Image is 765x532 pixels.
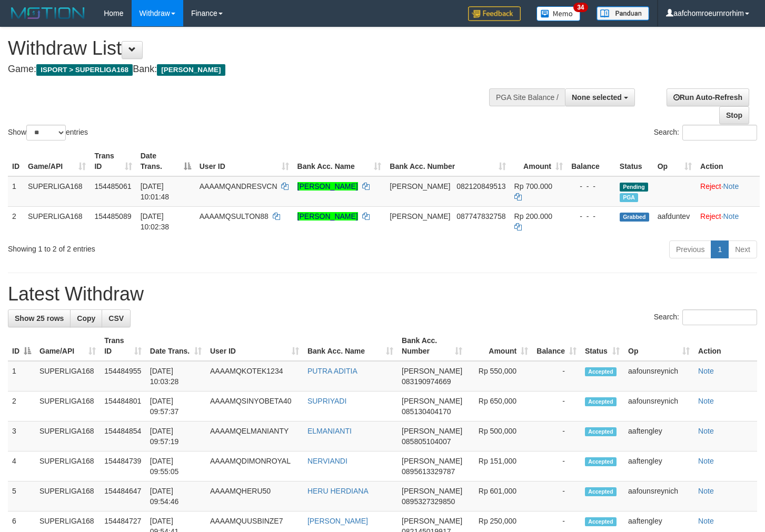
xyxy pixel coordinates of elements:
td: SUPERLIGA168 [24,206,90,236]
td: 1 [8,361,35,392]
td: - [532,421,581,451]
span: [PERSON_NAME] [157,64,225,76]
td: 2 [8,392,35,421]
th: Amount: activate to sort column ascending [510,146,567,176]
td: · [696,206,760,236]
span: Rp 700.000 [514,182,552,190]
td: 154484801 [100,392,146,421]
td: SUPERLIGA168 [35,451,100,481]
h1: Withdraw List [8,38,500,59]
th: Amount: activate to sort column ascending [466,331,532,361]
td: AAAAMQSINYOBETA40 [206,392,303,421]
td: [DATE] 09:55:05 [146,451,206,481]
a: 1 [711,240,729,258]
td: aafounsreynich [624,361,694,392]
th: Trans ID: activate to sort column ascending [90,146,136,176]
a: Note [723,182,739,190]
img: MOTION_logo.png [8,5,88,21]
span: Accepted [585,487,617,496]
span: [DATE] 10:02:38 [141,212,170,231]
td: SUPERLIGA168 [35,421,100,451]
a: Run Auto-Refresh [667,88,749,106]
img: Feedback.jpg [468,6,521,21]
td: 2 [8,206,24,236]
span: Grabbed [620,213,649,222]
th: Game/API: activate to sort column ascending [24,146,90,176]
h1: Latest Withdraw [8,284,757,305]
th: ID [8,146,24,176]
span: Copy 083190974669 to clipboard [402,377,451,386]
a: Note [698,427,714,435]
span: Pending [620,183,648,192]
select: Showentries [26,125,66,140]
a: Next [728,240,757,258]
span: 154485089 [94,212,131,220]
td: SUPERLIGA168 [35,361,100,392]
label: Search: [654,309,757,325]
th: Balance [567,146,615,176]
td: · [696,176,760,207]
img: Button%20Memo.svg [537,6,581,21]
span: [PERSON_NAME] [402,397,462,405]
th: Bank Acc. Name: activate to sort column ascending [293,146,386,176]
a: [PERSON_NAME] [307,517,368,525]
label: Show entries [8,125,88,140]
td: aafounsreynich [624,481,694,511]
span: ISPORT > SUPERLIGA168 [36,64,133,76]
td: [DATE] 09:57:37 [146,392,206,421]
th: Bank Acc. Name: activate to sort column ascending [303,331,398,361]
td: aafduntev [653,206,696,236]
td: 1 [8,176,24,207]
span: Copy 085805104007 to clipboard [402,437,451,446]
span: 34 [573,3,588,12]
span: Accepted [585,397,617,406]
h4: Game: Bank: [8,64,500,75]
td: AAAAMQDIMONROYAL [206,451,303,481]
th: Bank Acc. Number: activate to sort column ascending [385,146,510,176]
span: Copy 0895613329787 to clipboard [402,467,455,476]
span: Rp 200.000 [514,212,552,220]
span: [PERSON_NAME] [390,212,450,220]
th: Date Trans.: activate to sort column descending [136,146,195,176]
td: - [532,361,581,392]
td: 154484854 [100,421,146,451]
td: AAAAMQELMANIANTY [206,421,303,451]
td: [DATE] 09:54:46 [146,481,206,511]
td: Rp 500,000 [466,421,532,451]
th: Balance: activate to sort column ascending [532,331,581,361]
a: Note [698,397,714,405]
a: Note [698,487,714,495]
th: Trans ID: activate to sort column ascending [100,331,146,361]
span: Marked by aafounsreynich [620,193,638,202]
span: [PERSON_NAME] [402,457,462,465]
td: - [532,451,581,481]
td: - [532,392,581,421]
span: Copy 0895327329850 to clipboard [402,497,455,506]
th: Status: activate to sort column ascending [581,331,624,361]
th: ID: activate to sort column descending [8,331,35,361]
td: 154484739 [100,451,146,481]
a: Reject [700,182,721,190]
th: Status [615,146,653,176]
td: SUPERLIGA168 [24,176,90,207]
th: Game/API: activate to sort column ascending [35,331,100,361]
span: Accepted [585,457,617,466]
td: Rp 151,000 [466,451,532,481]
div: Showing 1 to 2 of 2 entries [8,239,311,254]
a: PUTRA ADITIA [307,367,357,375]
div: - - - [571,211,611,222]
div: - - - [571,181,611,192]
a: CSV [102,309,131,327]
a: [PERSON_NAME] [297,212,358,220]
td: - [532,481,581,511]
span: [DATE] 10:01:48 [141,182,170,201]
span: Show 25 rows [15,314,64,323]
a: Previous [669,240,711,258]
td: 4 [8,451,35,481]
a: Copy [70,309,102,327]
a: [PERSON_NAME] [297,182,358,190]
a: NERVIANDI [307,457,347,465]
td: Rp 601,000 [466,481,532,511]
span: Copy 087747832758 to clipboard [456,212,505,220]
th: User ID: activate to sort column ascending [206,331,303,361]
